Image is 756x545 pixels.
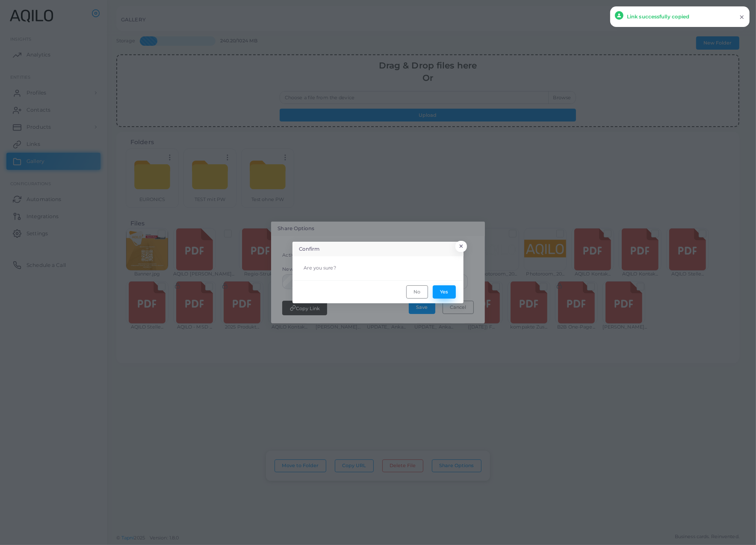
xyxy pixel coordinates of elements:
[297,261,459,275] div: Are you sure?
[617,13,622,18] svg: person fill
[627,11,690,22] h5: Link successfully copied
[299,246,319,253] h5: Confirm
[455,241,467,252] button: Close
[406,285,428,298] button: No
[433,285,456,298] button: Yes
